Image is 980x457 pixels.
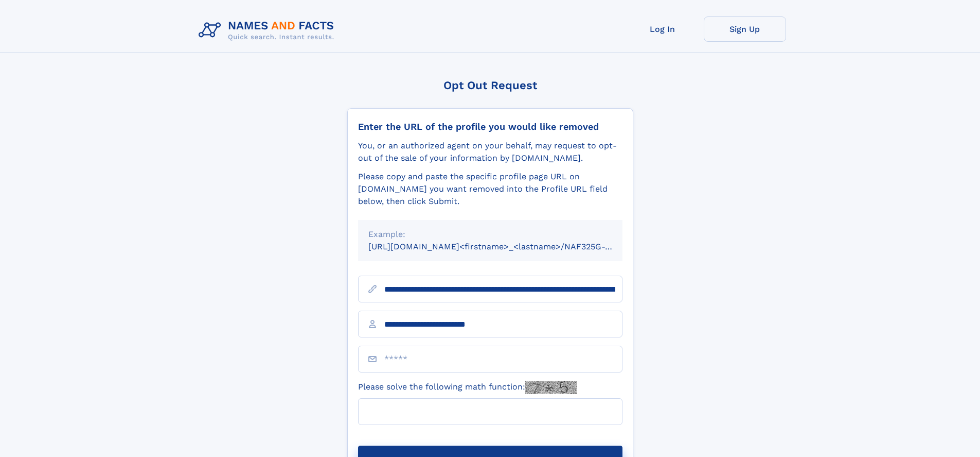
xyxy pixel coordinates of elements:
[368,228,612,241] div: Example:
[358,381,577,394] label: Please solve the following math function:
[358,171,622,208] div: Please copy and paste the specific profile page URL on [DOMAIN_NAME] you want removed into the Pr...
[347,79,633,92] div: Opt Out Request
[194,16,343,44] img: Logo Names and Facts
[368,242,642,251] small: [URL][DOMAIN_NAME]<firstname>_<lastname>/NAF325G-xxxxxxxx
[358,140,622,164] div: You, or an authorized agent on your behalf, may request to opt-out of the sale of your informatio...
[704,16,786,42] a: Sign Up
[621,16,704,42] a: Log In
[358,121,622,132] div: Enter the URL of the profile you would like removed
